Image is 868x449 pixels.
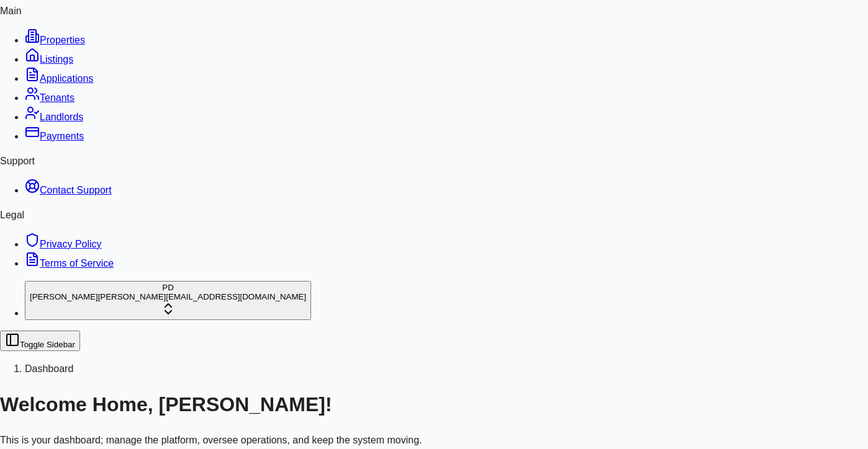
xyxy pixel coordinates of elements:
[40,92,75,103] span: Tenants
[25,363,73,374] span: Dashboard
[40,185,112,195] span: Contact Support
[40,54,73,64] span: Listings
[40,112,83,122] span: Landlords
[40,35,85,45] span: Properties
[25,92,75,103] a: Tenants
[40,73,93,84] span: Applications
[25,54,73,64] a: Listings
[25,73,93,84] a: Applications
[40,239,102,249] span: Privacy Policy
[40,258,114,269] span: Terms of Service
[30,292,98,301] span: [PERSON_NAME]
[162,283,174,292] span: PD
[25,185,112,195] a: Contact Support
[40,131,84,141] span: Payments
[25,258,114,269] a: Terms of Service
[20,340,75,349] span: Toggle Sidebar
[25,281,311,320] button: PD[PERSON_NAME][PERSON_NAME][EMAIL_ADDRESS][DOMAIN_NAME]
[25,131,84,141] a: Payments
[25,239,102,249] a: Privacy Policy
[25,112,83,122] a: Landlords
[25,35,85,45] a: Properties
[98,292,307,301] span: [PERSON_NAME][EMAIL_ADDRESS][DOMAIN_NAME]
